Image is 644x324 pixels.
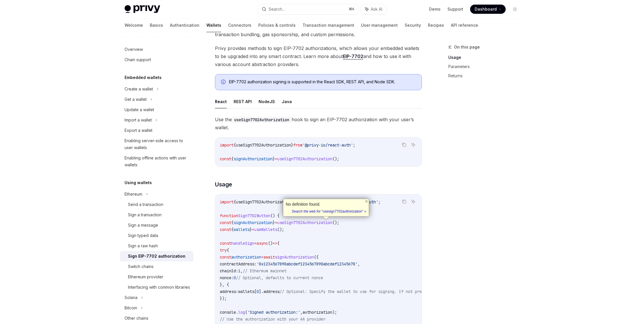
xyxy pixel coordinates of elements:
span: 0 [234,275,236,280]
div: Sign a transaction [128,211,162,218]
span: { [231,227,234,232]
a: User management [361,18,398,32]
a: Security [405,18,421,32]
span: }, { [220,282,229,287]
span: } [273,220,275,225]
span: async [257,241,268,246]
div: Sign a message [128,222,158,229]
span: console [220,310,236,315]
button: Java [282,95,292,108]
button: Copy the contents from the code block [400,198,408,205]
h5: Embedded wallets [125,74,162,81]
span: ({ [314,254,319,260]
svg: Info [221,80,227,85]
a: Sign a message [120,220,193,230]
span: } [291,142,293,148]
span: = [275,156,277,161]
span: address: [220,289,238,294]
span: 0 [257,289,259,294]
a: Export a wallet [120,125,193,136]
a: Enabling offline actions with user wallets [120,153,193,170]
div: Send a transaction [128,201,163,208]
a: Connectors [228,18,251,32]
a: Sign a raw hash [120,241,193,251]
span: Privy provides methods to sign EIP-7702 authorizations, which allows your embedded wallets to be ... [215,44,422,68]
span: signAuthorization [234,156,273,161]
span: useSign7702Authorization [277,220,332,225]
button: REST API [234,95,252,108]
button: NodeJS [259,95,275,108]
a: Sign typed data [120,230,193,241]
span: Usage [215,180,232,188]
span: () [268,241,273,246]
a: Usage [448,53,524,62]
a: Wallets [206,18,221,32]
div: Export a wallet [125,127,152,134]
button: React [215,95,227,108]
a: Update a wallet [120,105,193,115]
h5: Using wallets [125,179,152,186]
span: useSign7702Authorization [236,142,291,148]
div: Ethereum provider [128,273,163,280]
span: { [234,142,236,148]
div: Interfacing with common libraries [128,284,190,291]
span: (); [332,156,339,161]
span: Dashboard [475,6,497,12]
span: , [240,268,243,273]
a: Recipes [428,18,444,32]
span: useWallets [254,227,277,232]
code: useSign7702Authorization [232,117,292,123]
div: Ethereum [125,191,142,198]
span: = [254,241,257,246]
span: const [220,241,231,246]
span: Use the hook to sign an EIP-7702 authorization with your user’s wallet. [215,115,422,132]
div: Chain support [125,56,151,63]
span: wallets [238,289,254,294]
span: contractAddress: [220,261,257,267]
a: Ethereum provider [120,272,193,282]
span: authorization [302,310,332,315]
div: Import a wallet [125,117,152,124]
span: 1 [238,268,240,273]
a: Other chains [120,313,193,323]
span: authorization [231,254,261,260]
span: function [220,213,238,218]
div: Switch chains [128,263,154,270]
div: Get a wallet [125,96,147,103]
span: , [300,310,302,315]
a: Welcome [125,18,143,32]
div: Update a wallet [125,106,154,113]
span: } [273,156,275,161]
a: Chain support [120,55,193,65]
span: { [231,220,234,225]
a: API reference [451,18,478,32]
span: ); [332,310,337,315]
span: . [236,310,238,315]
div: Enabling server-side access to user wallets [125,137,190,151]
span: (); [277,227,284,232]
div: Bitcoin [125,304,137,311]
span: const [220,254,231,260]
a: Transaction management [302,18,354,32]
span: nonce: [220,275,234,280]
a: Sign EIP-7702 authorization [120,251,193,261]
span: signAuthorization [275,254,314,260]
span: () { [270,213,280,218]
span: ; [378,199,381,205]
span: '@privy-io/react-auth' [302,142,353,148]
a: Interfacing with common libraries [120,282,193,292]
span: // Optional, defaults to current nonce [236,275,323,280]
a: EIP-7702 [343,53,363,59]
div: Overview [125,46,143,53]
span: { [231,156,234,161]
span: useSign7702Authorization [236,199,291,205]
div: Solana [125,294,137,301]
button: Ask AI [361,4,386,14]
span: wallets [234,227,250,232]
div: Sign a raw hash [128,242,158,249]
span: = [261,254,263,260]
button: Toggle dark mode [510,5,519,14]
span: [ [254,289,257,294]
span: const [220,156,231,161]
span: from [293,142,302,148]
